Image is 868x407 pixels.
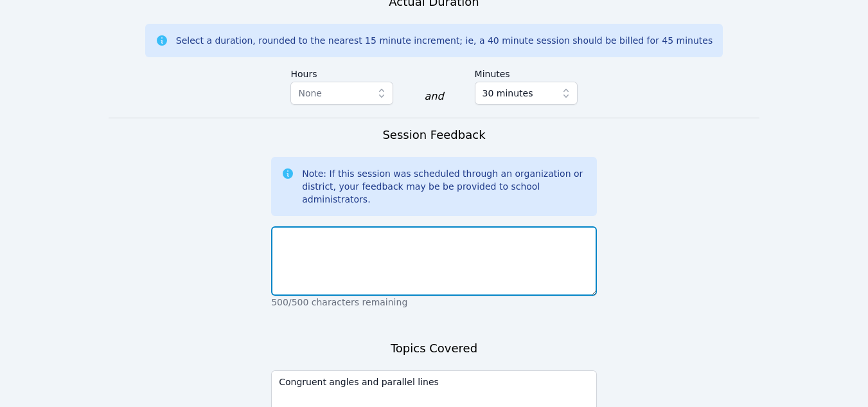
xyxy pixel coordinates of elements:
[271,296,597,309] p: 500/500 characters remaining
[483,86,533,101] span: 30 minutes
[298,88,322,98] span: None
[475,82,578,105] button: 30 minutes
[391,339,477,357] h3: Topics Covered
[290,62,393,82] label: Hours
[475,62,578,82] label: Minutes
[176,34,713,47] div: Select a duration, rounded to the nearest 15 minute increment; ie, a 40 minute session should be ...
[424,89,443,104] div: and
[290,82,393,105] button: None
[302,167,587,206] div: Note: If this session was scheduled through an organization or district, your feedback may be be ...
[382,126,485,144] h3: Session Feedback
